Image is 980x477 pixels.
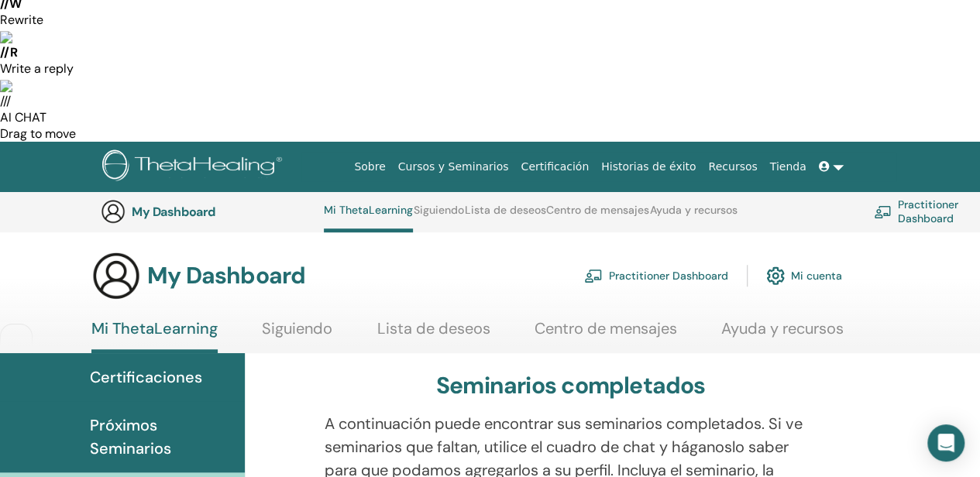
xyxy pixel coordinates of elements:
[702,153,763,181] a: Recursos
[764,153,813,181] a: Tienda
[514,153,595,181] a: Certificación
[262,319,332,349] a: Siguiendo
[132,204,287,219] h3: My Dashboard
[721,319,844,349] a: Ayuda y recursos
[436,372,705,400] h3: Seminarios completados
[348,153,391,181] a: Sobre
[465,204,546,228] a: Lista de deseos
[546,204,649,228] a: Centro de mensajes
[927,424,965,462] div: Open Intercom Messenger
[90,365,202,389] span: Certificaciones
[595,153,702,181] a: Historias de éxito
[414,204,464,228] a: Siguiendo
[101,199,126,224] img: generic-user-icon.jpg
[766,259,842,293] a: Mi cuenta
[584,259,728,293] a: Practitioner Dashboard
[90,414,232,460] span: Próximos Seminarios
[377,319,490,349] a: Lista de deseos
[392,153,515,181] a: Cursos y Seminarios
[147,262,305,290] h3: My Dashboard
[535,319,677,349] a: Centro de mensajes
[766,263,785,289] img: cog.svg
[874,205,892,218] img: chalkboard-teacher.svg
[91,319,218,353] a: Mi ThetaLearning
[324,204,413,232] a: Mi ThetaLearning
[584,269,603,283] img: chalkboard-teacher.svg
[102,149,287,184] img: logo.png
[650,204,738,228] a: Ayuda y recursos
[91,251,141,300] img: generic-user-icon.jpg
